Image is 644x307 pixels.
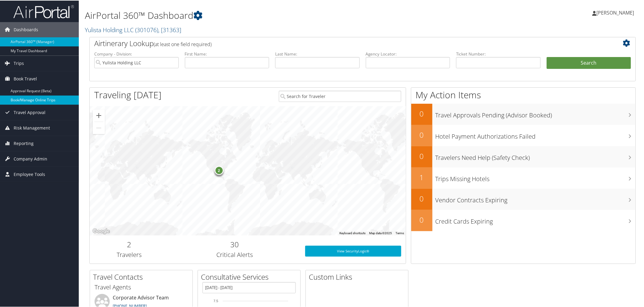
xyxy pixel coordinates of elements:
h3: Credit Cards Expiring [435,214,636,225]
span: Travel Approval [14,104,45,120]
img: airportal-logo.png [13,4,74,18]
label: Company - Division: [94,50,179,56]
span: Company Admin [14,151,47,166]
span: Employee Tools [14,166,45,181]
h3: Trips Missing Hotels [435,171,636,183]
h2: 0 [411,129,432,140]
span: Trips [14,55,24,70]
h3: Travel Approvals Pending (Advisor Booked) [435,107,636,119]
h2: 1 [411,172,432,182]
tspan: 7.5 [214,299,218,302]
h2: Consultative Services [201,271,300,282]
h2: Custom Links [309,271,408,282]
h2: 0 [411,193,432,203]
label: First Name: [185,50,269,56]
h3: Travelers [94,250,164,258]
a: 1Trips Missing Hotels [411,167,636,188]
h2: 30 [173,239,296,249]
a: 0Travelers Need Help (Safety Check) [411,146,636,167]
h2: 0 [411,150,432,161]
a: 0Hotel Payment Authorizations Failed [411,124,636,146]
span: Reporting [14,135,34,150]
a: Terms (opens in new tab) [395,231,404,234]
a: [PERSON_NAME] [592,3,640,21]
h2: 0 [411,214,432,224]
h2: 2 [94,239,164,249]
span: Risk Management [14,120,50,135]
label: Last Name: [275,50,360,56]
h1: My Action Items [411,88,636,101]
a: 0Travel Approvals Pending (Advisor Booked) [411,103,636,124]
a: 0Credit Cards Expiring [411,209,636,231]
h2: 0 [411,108,432,118]
button: Search [547,56,631,69]
h3: Vendor Contracts Expiring [435,192,636,204]
span: [PERSON_NAME] [597,9,634,15]
h1: AirPortal 360™ Dashboard [85,8,455,21]
h3: Critical Alerts [173,250,296,258]
h3: Travelers Need Help (Safety Check) [435,150,636,161]
label: Agency Locator: [366,50,450,56]
button: Zoom out [93,121,105,133]
a: 0Vendor Contracts Expiring [411,188,636,209]
h3: Travel Agents [95,282,188,291]
h1: Traveling [DATE] [94,88,162,101]
label: Ticket Number: [456,50,541,56]
h2: Travel Contacts [93,271,192,282]
span: Map data ©2025 [369,231,392,234]
span: Book Travel [14,71,37,86]
div: 2 [214,165,223,174]
a: Yulista Holding LLC [85,25,181,33]
span: , [ 31363 ] [158,25,181,33]
span: (at least one field required) [154,40,212,47]
span: ( 301076 ) [135,25,158,33]
img: Google [91,227,111,235]
button: Keyboard shortcuts [339,231,365,235]
a: View SecurityLogic® [305,245,402,256]
input: Search for Traveler [279,90,402,101]
h2: Airtinerary Lookup [94,38,586,48]
span: Dashboards [14,22,38,37]
button: Zoom in [93,109,105,121]
a: Open this area in Google Maps (opens a new window) [91,227,111,235]
h3: Hotel Payment Authorizations Failed [435,129,636,140]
